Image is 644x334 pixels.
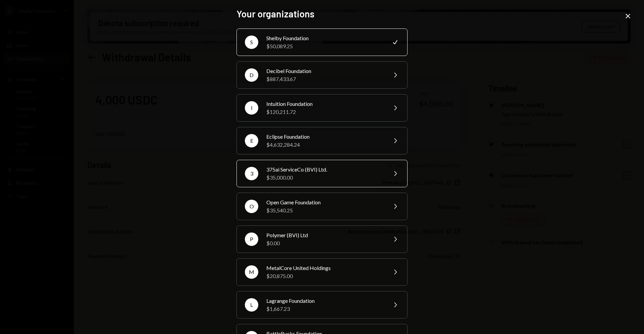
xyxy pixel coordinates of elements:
[236,291,408,319] button: LLagrange Foundation$1,667.23
[236,7,408,20] h2: Your organizations
[236,225,408,253] button: PPolymer (BVI) Ltd$0.00
[236,127,408,154] button: EEclipse Foundation$4,632,284.24
[266,305,383,313] div: $1,667.23
[266,272,383,280] div: $20,875.00
[266,174,383,182] div: $35,000.00
[266,42,383,50] div: $50,089.25
[266,34,383,42] div: Shelby Foundation
[266,108,383,116] div: $120,211.72
[266,75,383,83] div: $887,433.67
[266,133,383,141] div: Eclipse Foundation
[266,141,383,149] div: $4,632,284.24
[236,61,408,89] button: DDecibel Foundation$887,433.67
[266,67,383,75] div: Decibel Foundation
[245,232,258,246] div: P
[236,193,408,220] button: OOpen Game Foundation$35,540.25
[245,200,258,213] div: O
[245,265,258,279] div: M
[245,134,258,147] div: E
[236,94,408,122] button: IIntuition Foundation$120,211.72
[236,160,408,187] button: 3375ai ServiceCo (BVI) Ltd.$35,000.00
[266,198,383,206] div: Open Game Foundation
[245,68,258,82] div: D
[266,231,383,239] div: Polymer (BVI) Ltd
[266,165,383,174] div: 375ai ServiceCo (BVI) Ltd.
[266,239,383,247] div: $0.00
[266,264,383,272] div: MetalCore United Holdings
[236,28,408,56] button: SShelby Foundation$50,089.25
[266,100,383,108] div: Intuition Foundation
[245,36,258,49] div: S
[245,167,258,180] div: 3
[245,101,258,115] div: I
[266,297,383,305] div: Lagrange Foundation
[245,298,258,312] div: L
[236,258,408,286] button: MMetalCore United Holdings$20,875.00
[266,206,383,214] div: $35,540.25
